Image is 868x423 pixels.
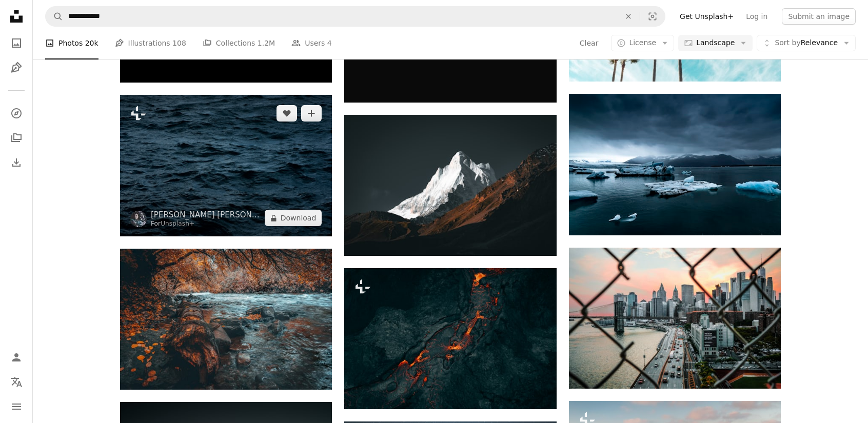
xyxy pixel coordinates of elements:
span: Sort by [775,38,800,47]
span: 1.2M [258,37,275,49]
a: Log in / Sign up [6,347,27,368]
span: 108 [172,37,186,49]
button: Search Unsplash [46,7,63,26]
button: Visual search [640,7,665,26]
a: a large body of water covered in lots of dark blue water [120,161,332,170]
a: glacier near body of water [569,159,781,169]
a: Home — Unsplash [6,6,27,29]
button: Like [277,105,297,122]
button: Language [6,372,27,392]
img: glacier near body of water [569,94,781,235]
span: 4 [327,37,332,49]
a: gray concrete building near body of water under gray and white sky [569,313,781,323]
a: [PERSON_NAME] [PERSON_NAME] [151,210,261,220]
span: Relevance [775,38,838,48]
a: Unsplash+ [161,220,194,227]
a: Collections [6,128,27,148]
button: Clear [579,35,599,51]
a: Users 4 [291,27,332,59]
form: Find visuals sitewide [45,6,665,27]
a: Get Unsplash+ [674,8,740,25]
img: A snow covered mountain with a dark sky in the background [344,115,556,256]
a: Illustrations 108 [115,27,186,59]
span: License [629,38,656,47]
button: Submit an image [782,8,856,25]
img: gray concrete building near body of water under gray and white sky [569,248,781,389]
img: Go to Tasha Marie's profile [130,211,147,227]
button: Menu [6,396,27,417]
div: For [151,220,261,228]
a: Explore [6,103,27,124]
img: an aerial view of lava in the ocean [344,268,556,409]
button: Add to Collection [301,105,322,122]
a: a log laying on the ground next to a river [120,314,332,324]
button: Clear [617,7,640,26]
button: Sort byRelevance [757,35,856,51]
a: an aerial view of lava in the ocean [344,334,556,343]
img: a large body of water covered in lots of dark blue water [120,95,332,236]
a: Download History [6,152,27,173]
a: Illustrations [6,57,27,78]
a: Photos [6,33,27,53]
a: A snow covered mountain with a dark sky in the background [344,180,556,190]
button: Download [265,210,322,226]
span: Landscape [696,38,735,48]
img: a log laying on the ground next to a river [120,249,332,390]
a: Collections 1.2M [203,27,275,59]
button: Landscape [678,35,753,51]
button: License [611,35,674,51]
a: Log in [740,8,774,25]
